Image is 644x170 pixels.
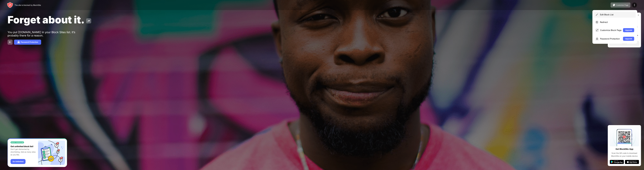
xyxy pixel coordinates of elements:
[613,4,616,7] img: pallet.svg
[14,40,41,45] button: Password Protection
[637,14,639,16] img: rate-us-close.svg
[610,152,639,157] div: Scan the QR code to download BlockSite on your mobile device
[595,21,598,24] img: menu-redirect.svg
[625,160,639,164] img: app-store.svg
[87,19,90,22] img: share.svg
[15,4,41,6] div: The site is blocked by BlockSite
[600,13,634,16] div: Edit Block List
[616,4,628,6] div: Customize Page
[7,2,13,8] img: header-logo.svg
[17,41,20,44] img: password.svg
[610,127,639,146] img: qrcode.svg
[8,31,85,37] div: You put [DOMAIN_NAME] in your Block Sites list. It’s probably there for a reason.
[600,21,634,23] div: Redirect
[21,41,38,43] div: Password Protection
[8,14,85,26] span: Forget about it.
[595,29,599,32] img: menu-customize.svg
[611,3,630,8] button: Customize Page
[633,4,636,7] img: menu-icon.svg
[600,37,621,40] div: Password Protection
[9,41,12,44] img: back.svg
[8,138,67,167] iframe: Banner
[600,29,621,31] div: Customize Block Page
[610,160,624,164] img: google-play.svg
[623,28,634,32] button: Upgrade
[623,37,634,41] button: Upgrade
[595,13,598,16] img: menu-pencil.svg
[616,147,633,151] div: Get BlockSite App
[595,37,599,40] img: menu-password.svg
